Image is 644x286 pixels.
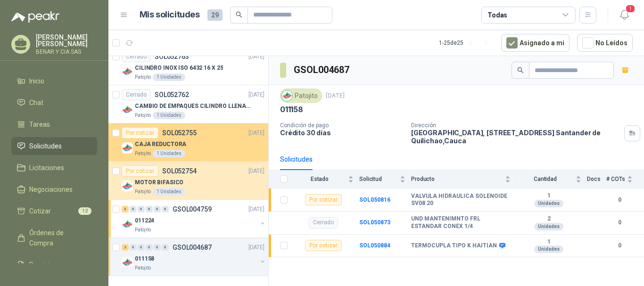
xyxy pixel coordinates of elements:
img: Company Logo [122,142,133,154]
button: No Leídos [577,34,633,52]
p: Patojito [135,74,151,81]
div: Por cotizar [305,194,342,205]
h1: Mis solicitudes [140,8,200,22]
div: Unidades [534,200,563,207]
div: 0 [154,206,161,212]
a: Remisiones [11,256,97,274]
a: 2 0 0 0 0 0 GSOL004687[DATE] Company Logo011158Patojito [122,242,266,272]
p: SOL052754 [162,168,197,174]
p: [DATE] [326,91,345,100]
span: Cotizar [29,206,51,216]
div: 0 [130,244,137,251]
span: Remisiones [29,260,64,270]
span: Estado [293,176,346,182]
span: Negociaciones [29,184,73,195]
div: 0 [154,244,161,251]
div: 1 Unidades [153,112,185,119]
span: Solicitudes [29,141,62,151]
p: GSOL004687 [173,244,212,251]
img: Company Logo [122,219,133,230]
b: 1 [516,238,581,246]
th: Producto [411,170,516,188]
th: # COTs [606,170,644,188]
span: search [236,11,242,18]
a: Negociaciones [11,180,97,198]
div: Cerrado [309,217,338,229]
a: Por cotizarSOL052754[DATE] Company LogoMOTOR BIFASICOPatojito1 Unidades [108,162,268,200]
div: Por cotizar [122,165,158,177]
div: Unidades [534,245,563,253]
div: Por cotizar [122,127,158,139]
span: Cantidad [516,176,574,182]
a: CerradoSOL052763[DATE] Company LogoCILINDRO INOX ISO 6432 16 X 25Patojito1 Unidades [108,47,268,85]
b: 2 [516,215,581,223]
img: Company Logo [122,104,133,115]
a: Tareas [11,115,97,133]
span: # COTs [606,176,625,182]
b: 0 [606,218,633,227]
span: 1 [625,4,636,13]
div: 0 [138,244,145,251]
img: Company Logo [122,257,133,268]
div: Unidades [534,223,563,230]
p: BENAR Y CIA SAS [36,49,97,55]
a: 3 0 0 0 0 0 GSOL004759[DATE] Company Logo011224Patojito [122,204,266,234]
div: Por cotizar [305,240,342,251]
b: 0 [606,241,633,250]
span: search [517,67,524,74]
p: 011158 [280,105,303,114]
p: [DATE] [248,90,264,99]
b: VALVULA HIDRAULICA SOLENOIDE SV08 20 [411,193,511,207]
h3: GSOL004687 [294,63,351,77]
a: Chat [11,94,97,112]
img: Company Logo [282,90,292,101]
img: Logo peakr [11,11,59,23]
a: Por cotizarSOL052755[DATE] Company LogoCAJA REDUCTORAPatojito1 Unidades [108,123,268,162]
a: CerradoSOL052762[DATE] Company LogoCAMBIO DE EMPAQUES CILINDRO LLENADORA MANUALNUALPatojito1 Unid... [108,85,268,123]
p: Patojito [135,150,151,157]
b: 1 [516,192,581,200]
div: Cerrado [122,51,151,62]
div: 0 [162,206,169,212]
p: [PERSON_NAME] [PERSON_NAME] [36,34,97,47]
span: Órdenes de Compra [29,228,88,248]
div: 3 [122,206,129,212]
span: Inicio [29,76,44,86]
p: 011158 [135,254,154,263]
div: 1 Unidades [153,188,185,196]
th: Cantidad [516,170,587,188]
img: Company Logo [122,180,133,192]
p: 011224 [135,216,154,225]
div: 1 Unidades [153,74,185,81]
div: Patojito [280,89,322,103]
span: 12 [78,207,91,215]
th: Estado [293,170,359,188]
p: SOL052755 [162,130,197,136]
span: Tareas [29,119,50,130]
a: SOL050884 [359,242,390,249]
a: Inicio [11,72,97,90]
span: Producto [411,176,503,182]
div: Cerrado [122,89,151,100]
p: Patojito [135,112,151,119]
p: [DATE] [248,205,264,214]
div: 1 Unidades [153,150,185,157]
a: SOL050816 [359,196,390,203]
p: CAMBIO DE EMPAQUES CILINDRO LLENADORA MANUALNUAL [135,102,252,111]
p: Crédito 30 días [280,129,404,137]
button: 1 [616,7,633,24]
p: [DATE] [248,243,264,252]
span: Licitaciones [29,163,64,173]
a: Solicitudes [11,137,97,155]
p: CAJA REDUCTORA [135,140,186,149]
div: 0 [146,244,153,251]
div: 1 - 25 de 25 [439,35,494,50]
button: Asignado a mi [501,34,570,52]
b: 0 [606,196,633,204]
div: Solicitudes [280,154,313,164]
p: SOL052762 [155,91,189,98]
div: 0 [162,244,169,251]
span: 29 [207,9,223,21]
